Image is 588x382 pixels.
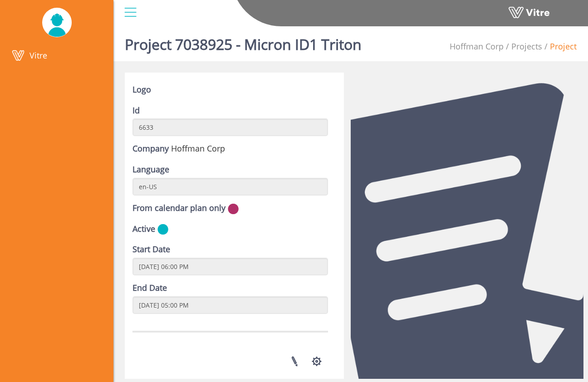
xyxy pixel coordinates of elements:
[132,244,170,255] label: Start Date
[542,41,577,53] li: Project
[29,50,47,61] span: Vitre
[132,84,151,96] label: Logo
[132,282,167,294] label: End Date
[132,202,225,214] label: From calendar plan only
[42,8,72,37] img: UserPic.png
[132,105,140,117] label: Id
[132,164,169,176] label: Language
[157,224,168,235] img: yes
[511,41,542,52] a: Projects
[125,23,362,61] h1: Project 7038925 - Micron ID1 Triton
[171,143,225,154] span: 210
[228,203,239,215] img: no
[132,143,169,155] label: Company
[450,41,504,52] span: 210
[132,223,155,235] label: Active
